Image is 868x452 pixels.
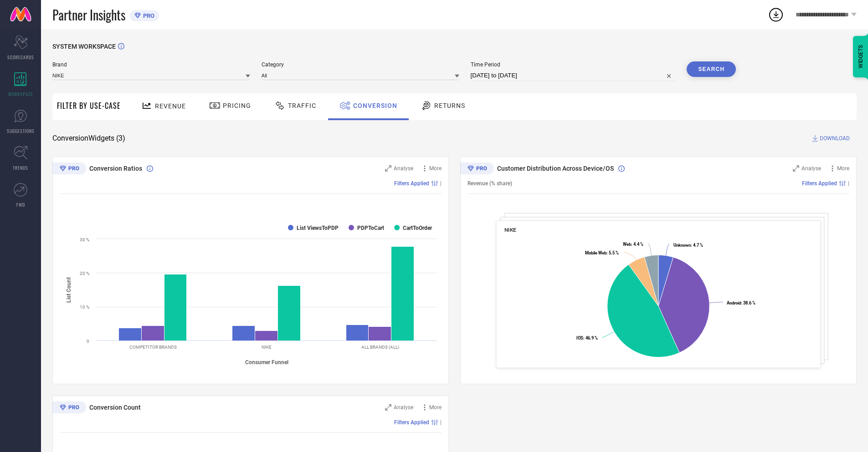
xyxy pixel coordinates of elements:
[80,271,89,276] text: 20 %
[440,180,442,187] span: |
[7,127,35,134] span: SUGGESTIONS
[394,404,413,411] span: Analyse
[497,165,614,172] span: Customer Distribution Across Device/OS
[801,165,821,172] span: Analyse
[793,165,799,172] svg: Zoom
[429,165,442,172] span: More
[52,5,125,24] span: Partner Insights
[673,243,691,248] tspan: Unknown
[155,102,186,110] span: Revenue
[727,300,755,305] text: : 38.6 %
[394,165,413,172] span: Analyse
[429,404,442,411] span: More
[52,134,125,143] span: Conversion Widgets ( 3 )
[288,102,316,109] span: Traffic
[357,225,384,231] text: PDPToCart
[52,401,86,415] div: Premium
[467,180,512,187] span: Revenue (% share)
[66,277,72,302] tspan: List Count
[727,300,741,305] tspan: Android
[385,165,391,172] svg: Zoom
[768,6,784,23] div: Open download list
[673,243,703,248] text: : 4.7 %
[820,134,850,143] span: DOWNLOAD
[585,250,606,255] tspan: Mobile Web
[837,165,849,172] span: More
[394,180,429,187] span: Filters Applied
[471,61,676,68] span: Time Period
[802,180,837,187] span: Filters Applied
[434,102,465,109] span: Returns
[7,54,34,61] span: SCORECARDS
[129,345,177,350] text: COMPETITOR BRANDS
[52,43,116,50] span: SYSTEM WORKSPACE
[440,419,442,426] span: |
[262,61,459,68] span: Category
[13,164,28,171] span: TRENDS
[361,345,399,350] text: ALL BRANDS (ALL)
[89,165,142,172] span: Conversion Ratios
[623,242,631,247] tspan: Web
[687,61,736,77] button: Search
[262,345,272,350] text: NIKE
[245,359,288,366] tspan: Consumer Funnel
[385,404,391,411] svg: Zoom
[403,225,432,231] text: CartToOrder
[576,335,583,340] tspan: IOS
[57,100,121,111] span: Filter By Use-Case
[8,91,33,97] span: WORKSPACE
[353,102,397,109] span: Conversion
[471,70,676,81] input: Select time period
[623,242,643,247] text: : 4.4 %
[576,335,598,340] text: : 46.9 %
[52,61,250,68] span: Brand
[52,163,86,176] div: Premium
[80,305,89,310] text: 10 %
[89,404,141,411] span: Conversion Count
[460,163,494,176] div: Premium
[16,201,25,208] span: FWD
[87,339,89,344] text: 0
[297,225,339,231] text: List ViewsToPDP
[848,180,849,187] span: |
[223,102,251,109] span: Pricing
[394,419,429,426] span: Filters Applied
[504,227,516,233] span: NIKE
[585,250,619,255] text: : 5.5 %
[80,237,89,242] text: 30 %
[141,12,154,19] span: PRO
